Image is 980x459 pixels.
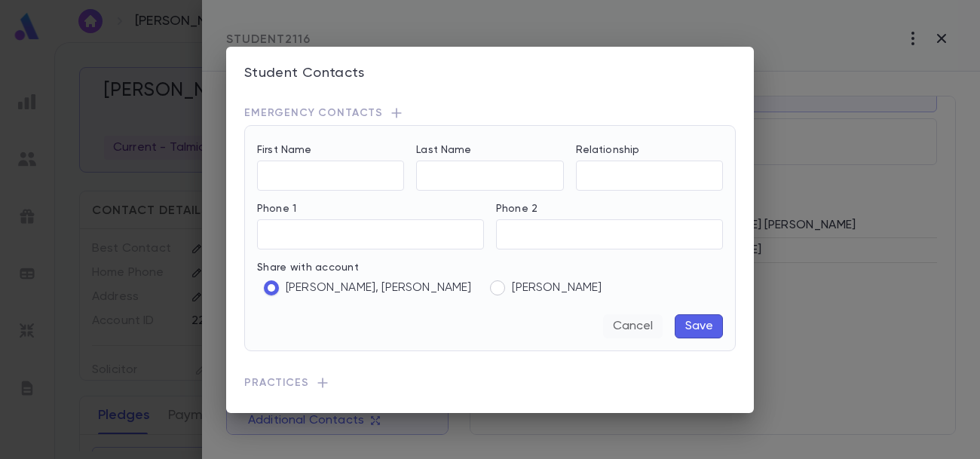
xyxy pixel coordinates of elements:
label: Phone 2 [496,203,537,215]
span: Practices [244,375,736,395]
button: Save [675,314,723,338]
label: Last Name [416,144,471,156]
label: Phone 1 [257,203,296,215]
span: Student Contacts [244,65,365,81]
span: [PERSON_NAME] [512,280,602,295]
p: Share with account [257,262,723,274]
span: Emergency Contacts [244,106,736,125]
span: [PERSON_NAME], [PERSON_NAME] [286,280,471,295]
label: First Name [257,144,311,156]
label: Relationship [576,144,640,156]
button: Cancel [603,314,663,338]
